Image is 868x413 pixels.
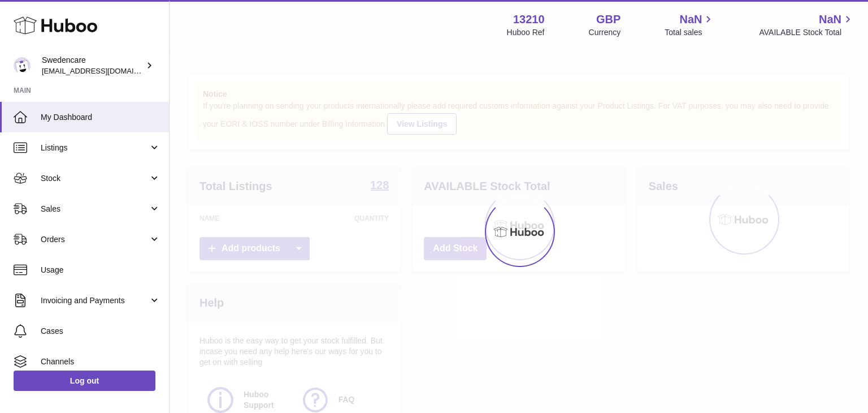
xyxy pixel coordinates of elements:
a: NaN Total sales [665,12,715,38]
div: Swedencare [42,55,144,76]
strong: 13210 [513,12,545,27]
span: Invoicing and Payments [41,295,149,306]
a: NaN AVAILABLE Stock Total [759,12,854,38]
a: Log out [14,371,155,391]
div: Huboo Ref [507,27,545,38]
span: [EMAIL_ADDRESS][DOMAIN_NAME] [42,66,166,75]
span: AVAILABLE Stock Total [759,27,854,38]
span: Stock [41,173,149,184]
span: Usage [41,265,160,276]
span: Sales [41,204,149,214]
span: My Dashboard [41,112,160,123]
span: Cases [41,326,160,337]
span: NaN [679,12,702,27]
span: Channels [41,356,160,367]
span: Orders [41,234,149,245]
span: NaN [819,12,841,27]
span: Listings [41,143,149,153]
img: internalAdmin-13210@internal.huboo.com [14,57,31,74]
span: Total sales [665,27,715,38]
div: Currency [589,27,621,38]
strong: GBP [596,12,620,27]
